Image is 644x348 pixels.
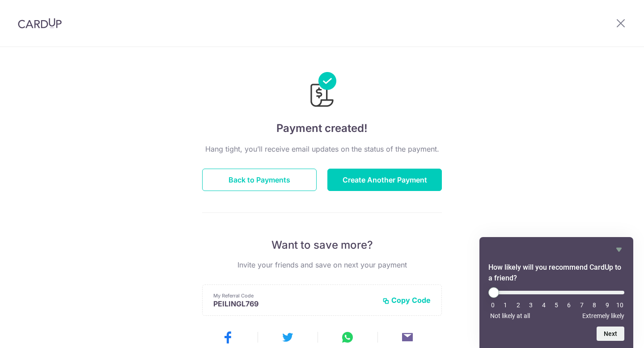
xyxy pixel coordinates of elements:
[488,244,624,341] div: How likely will you recommend CardUp to a friend? Select an option from 0 to 10, with 0 being Not...
[202,238,442,252] p: Want to save more?
[552,301,561,309] li: 5
[603,301,612,309] li: 9
[501,301,510,309] li: 1
[213,292,375,299] p: My Referral Code
[514,301,523,309] li: 2
[488,287,624,319] div: How likely will you recommend CardUp to a friend? Select an option from 0 to 10, with 0 being Not...
[577,301,586,309] li: 7
[490,312,530,319] span: Not likely at all
[308,72,336,110] img: Payments
[597,327,624,341] button: Next question
[202,259,442,270] p: Invite your friends and save on next your payment
[202,169,317,191] button: Back to Payments
[202,120,442,136] h4: Payment created!
[615,301,624,309] li: 10
[382,296,431,305] button: Copy Code
[526,301,535,309] li: 3
[327,169,442,191] button: Create Another Payment
[202,144,442,154] p: Hang tight, you’ll receive email updates on the status of the payment.
[614,244,624,255] button: Hide survey
[564,301,573,309] li: 6
[539,301,548,309] li: 4
[582,312,624,319] span: Extremely likely
[590,301,599,309] li: 8
[213,299,375,308] p: PEILINGL769
[488,301,497,309] li: 0
[488,262,624,284] h2: How likely will you recommend CardUp to a friend? Select an option from 0 to 10, with 0 being Not...
[18,18,62,29] img: CardUp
